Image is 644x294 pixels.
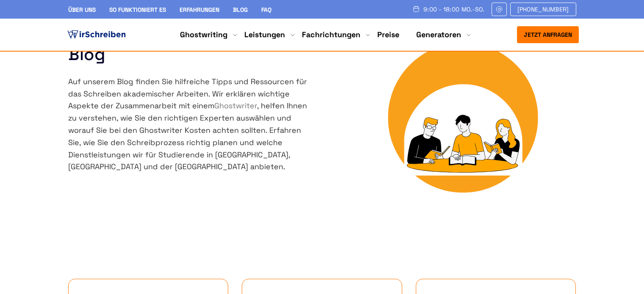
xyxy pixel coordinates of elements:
[416,30,461,40] a: Generatoren
[517,26,579,43] button: Jetzt anfragen
[244,30,285,40] a: Leistungen
[377,30,399,39] a: Preise
[495,6,503,13] img: Email
[517,6,569,13] span: [PHONE_NUMBER]
[214,101,257,110] a: Ghostwriter
[302,30,360,40] a: Fachrichtungen
[68,76,314,173] div: Auf unserem Blog finden Sie hilfreiche Tipps und Ressourcen für das Schreiben akademischer Arbeit...
[412,5,420,12] img: Schedule
[423,6,485,13] span: 9:00 - 18:00 Mo.-So.
[261,6,271,14] a: FAQ
[66,28,127,41] img: logo ghostwriter-österreich
[109,6,166,14] a: So funktioniert es
[365,21,576,233] img: Blog
[233,6,248,14] a: Blog
[180,6,219,14] a: Erfahrungen
[68,6,96,14] a: Über uns
[180,30,227,40] a: Ghostwriting
[68,46,314,63] h1: Blog
[510,3,576,16] a: [PHONE_NUMBER]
